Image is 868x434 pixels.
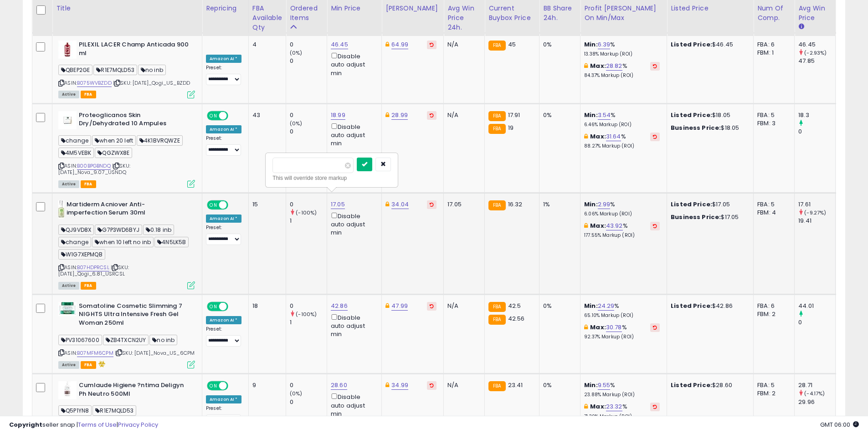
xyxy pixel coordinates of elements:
[290,398,327,406] div: 0
[79,302,190,330] b: Somatoline Cosmetic Slimming 7 NIGHTS Ultra Intensive Fresh Gel Woman 250ml
[820,420,859,429] span: 2025-08-15 06:00 GMT
[447,381,478,389] div: N/A
[391,111,408,120] a: 28.99
[391,301,408,311] a: 47.99
[447,111,478,119] div: N/A
[584,232,660,239] p: 177.55% Markup (ROI)
[671,302,746,310] div: $42.86
[598,111,611,120] a: 3.54
[58,405,92,416] span: Q5P1YN8
[584,62,660,79] div: %
[508,301,521,310] span: 42.5
[584,381,598,389] b: Min:
[290,390,303,397] small: (0%)
[606,323,622,332] a: 30.78
[206,55,241,63] div: Amazon AI *
[56,4,198,13] div: Title
[58,361,79,369] span: All listings currently available for purchase on Amazon
[391,40,408,49] a: 64.99
[671,4,750,13] div: Listed Price
[385,4,440,13] div: [PERSON_NAME]
[584,323,660,340] div: %
[95,225,142,235] span: G7P3WD6BYJ
[798,23,804,31] small: Avg Win Price.
[584,392,660,398] p: 23.88% Markup (ROI)
[584,133,660,149] div: %
[331,392,375,418] div: Disable auto adjust min
[757,49,787,57] div: FBM: 1
[331,211,375,237] div: Disable auto adjust min
[331,381,347,390] a: 28.60
[58,41,195,97] div: ASIN:
[798,217,835,225] div: 19.41
[206,326,241,347] div: Preset:
[154,237,189,247] span: 4N5LK5B
[671,213,721,221] b: Business Price:
[252,200,279,209] div: 15
[584,381,660,398] div: %
[92,237,154,247] span: when 10 left no inb
[543,111,573,119] div: 0%
[804,49,827,56] small: (-2.93%)
[584,41,660,57] div: %
[331,4,378,13] div: Min Price
[488,4,535,23] div: Current Buybox Price
[584,72,660,79] p: 84.37% Markup (ROI)
[508,123,514,132] span: 19
[79,381,190,400] b: Cumlaude Higiene ?ntima Deligyn Ph Neutro 500Ml
[58,302,195,368] div: ASIN:
[757,302,787,310] div: FBA: 6
[206,135,241,156] div: Preset:
[67,200,177,220] b: Martiderm Acniover Anti-imperfection Serum 30ml
[206,225,241,245] div: Preset:
[92,405,136,416] span: R1E7MQLD53
[584,111,598,119] b: Min:
[598,301,615,311] a: 24.29
[606,61,622,71] a: 28.82
[208,112,219,119] span: ON
[58,65,92,75] span: QBEP2GE
[798,57,835,65] div: 47.85
[508,381,523,389] span: 23.41
[290,4,323,23] div: Ordered Items
[206,65,241,85] div: Preset:
[77,349,113,357] a: B07MFM6CPM
[584,302,660,319] div: %
[543,200,573,209] div: 1%
[671,381,712,389] b: Listed Price:
[58,148,94,158] span: 4M5VEBK
[227,201,241,209] span: OFF
[331,301,348,311] a: 42.86
[804,209,826,216] small: (-9.27%)
[206,4,245,13] div: Repricing
[9,420,42,429] strong: Copyright
[290,217,327,225] div: 1
[757,389,787,398] div: FBM: 2
[58,249,105,260] span: W1G7XEPMQB
[296,209,317,216] small: (-100%)
[798,111,835,119] div: 18.3
[58,91,79,98] span: All listings currently available for purchase on Amazon
[58,302,77,316] img: 41FfLh3+xfL._SL40_.jpg
[115,349,195,357] span: | SKU: [DATE]_Nova_US_6CPM
[391,200,409,209] a: 34.04
[584,4,663,23] div: Profit [PERSON_NAME] on Min/Max
[58,200,64,219] img: 31XfaHn4lnL._SL40_.jpg
[543,381,573,389] div: 0%
[208,302,219,310] span: ON
[227,382,241,390] span: OFF
[798,318,835,327] div: 0
[447,4,481,32] div: Avg Win Price 24h.
[671,111,746,119] div: $18.05
[290,57,327,65] div: 0
[584,222,660,239] div: %
[798,398,835,406] div: 29.96
[331,122,375,148] div: Disable auto adjust min
[757,119,787,128] div: FBM: 3
[584,312,660,319] p: 65.10% Markup (ROI)
[58,282,79,290] span: All listings currently available for purchase on Amazon
[252,381,279,389] div: 9
[606,402,622,411] a: 23.32
[508,200,523,209] span: 16.32
[92,135,136,146] span: when 20 left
